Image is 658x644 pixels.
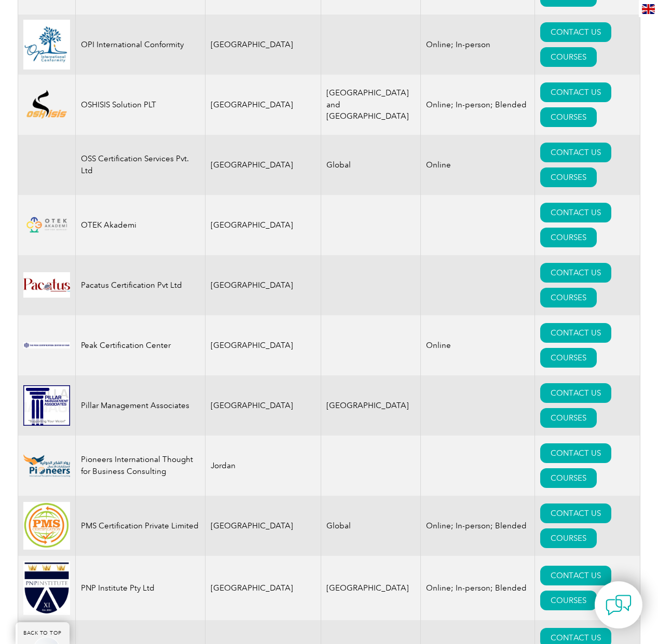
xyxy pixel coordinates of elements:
[205,436,321,496] td: Jordan
[76,375,205,436] td: Pillar Management Associates
[540,143,611,162] a: CONTACT US
[76,75,205,135] td: OSHISIS Solution PLT
[76,556,205,620] td: PNP Institute Pty Ltd
[420,15,534,75] td: Online; In-person
[205,375,321,436] td: [GEOGRAPHIC_DATA]
[205,75,321,135] td: [GEOGRAPHIC_DATA]
[642,4,655,14] img: en
[540,323,611,343] a: CONTACT US
[321,375,420,436] td: [GEOGRAPHIC_DATA]
[540,408,597,428] a: COURSES
[205,255,321,315] td: [GEOGRAPHIC_DATA]
[321,496,420,556] td: Global
[23,89,70,120] img: 5113d4a1-7437-ef11-a316-00224812a81c-logo.png
[540,528,597,548] a: COURSES
[540,82,611,102] a: CONTACT US
[420,315,534,375] td: Online
[540,591,597,610] a: COURSES
[23,20,70,69] img: 215d9ff6-1cd1-ef11-a72f-002248108aed-logo.jpg
[540,47,597,67] a: COURSES
[540,348,597,368] a: COURSES
[23,342,70,348] img: 063414e9-959b-ee11-be37-00224893a058-logo.png
[205,15,321,75] td: [GEOGRAPHIC_DATA]
[205,315,321,375] td: [GEOGRAPHIC_DATA]
[23,561,70,615] img: ea24547b-a6e0-e911-a812-000d3a795b83-logo.jpg
[23,212,70,237] img: 676db975-d0d1-ef11-a72f-00224892eff5-logo.png
[420,496,534,556] td: Online; In-person; Blended
[540,443,611,463] a: CONTACT US
[540,288,597,307] a: COURSES
[205,195,321,255] td: [GEOGRAPHIC_DATA]
[23,272,70,298] img: a70504ba-a5a0-ef11-8a69-0022489701c2-logo.jpg
[23,454,70,477] img: 05083563-4e3a-f011-b4cb-000d3ad1ee32-logo.png
[23,502,70,549] img: 865840a4-dc40-ee11-bdf4-000d3ae1ac14-logo.jpg
[540,107,597,127] a: COURSES
[540,203,611,222] a: CONTACT US
[76,15,205,75] td: OPI International Conformity
[76,195,205,255] td: OTEK Akademi
[23,385,70,426] img: 112a24ac-d9bc-ea11-a814-000d3a79823d-logo.gif
[321,135,420,195] td: Global
[420,556,534,620] td: Online; In-person; Blended
[540,22,611,42] a: CONTACT US
[540,263,611,283] a: CONTACT US
[540,228,597,247] a: COURSES
[205,496,321,556] td: [GEOGRAPHIC_DATA]
[76,436,205,496] td: Pioneers International Thought for Business Consulting
[540,503,611,523] a: CONTACT US
[420,135,534,195] td: Online
[76,255,205,315] td: Pacatus Certification Pvt Ltd
[540,383,611,403] a: CONTACT US
[76,496,205,556] td: PMS Certification Private Limited
[606,592,632,618] img: contact-chat.png
[205,556,321,620] td: [GEOGRAPHIC_DATA]
[540,566,611,585] a: CONTACT US
[76,135,205,195] td: OSS Certification Services Pvt. Ltd
[76,315,205,375] td: Peak Certification Center
[321,75,420,135] td: [GEOGRAPHIC_DATA] and [GEOGRAPHIC_DATA]
[420,75,534,135] td: Online; In-person; Blended
[16,622,70,644] a: BACK TO TOP
[540,167,597,187] a: COURSES
[540,468,597,488] a: COURSES
[205,135,321,195] td: [GEOGRAPHIC_DATA]
[321,556,420,620] td: [GEOGRAPHIC_DATA]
